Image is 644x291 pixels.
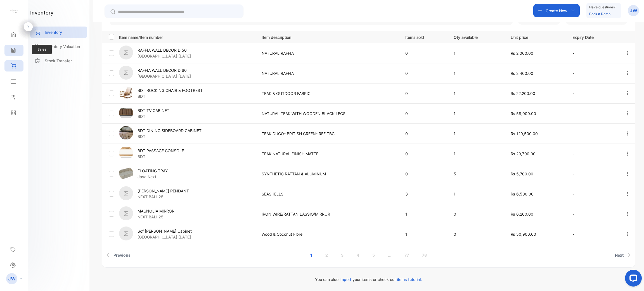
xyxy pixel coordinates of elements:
span: ₨ 5,700.00 [511,171,533,176]
p: 5 [454,171,499,177]
p: Sof [PERSON_NAME] Cabinet [138,228,192,234]
p: 1 [405,211,442,217]
span: ₨ 120,500.00 [511,131,538,136]
button: Create New [533,4,580,17]
img: item [119,126,133,140]
a: Page 3 [334,250,350,260]
p: - [572,70,614,76]
p: 1 [454,111,499,116]
p: NATURAL TEAK WITH WOODEN BLACK LEGS [262,111,394,116]
p: Wood & Coconut Fibre [262,231,394,237]
a: Page 77 [398,250,416,260]
p: - [572,90,614,96]
span: Sales [32,45,52,54]
p: - [572,111,614,116]
p: BDT DINING SIDEBOARD CABINET [138,128,202,133]
img: logo [10,7,18,16]
p: 1 [454,50,499,56]
p: BDT PASSAGE CONSOLE [138,148,184,154]
p: - [572,151,614,157]
a: Inventory [30,27,87,38]
p: 1 [454,70,499,76]
a: Page 5 [366,250,382,260]
p: [GEOGRAPHIC_DATA] [DATE] [138,53,191,59]
p: 0 [454,211,499,217]
p: SEASHELLS [262,191,394,197]
p: - [572,211,614,217]
p: 3 [405,191,442,197]
iframe: LiveChat chat widget [621,268,644,291]
span: Previous [113,252,131,258]
p: Have questions? [589,4,615,10]
span: ₨ 58,000.00 [511,111,536,116]
p: TEAK DUCO- BRITISH GREEN- REF TBC [262,131,394,137]
p: [GEOGRAPHIC_DATA] [DATE] [138,234,192,240]
a: Page 78 [415,250,434,260]
span: ₨ 29,700.00 [511,151,536,156]
p: - [572,191,614,197]
p: NEXT BALI 25 [138,194,189,200]
p: - [572,50,614,56]
a: Inventory Valuation [30,41,87,52]
img: item [119,86,133,100]
span: Next [615,252,624,258]
a: Page 1 is your current page [304,250,319,260]
p: 0 [454,231,499,237]
p: BDT [138,113,169,119]
img: item [119,66,133,80]
img: item [119,106,133,120]
p: Inventory [45,29,62,35]
a: Book a Demo [589,12,610,16]
p: 1 [454,151,499,157]
p: 0 [405,171,442,177]
p: TEAK & OUTDOOR FABRIC [262,90,394,96]
p: JW [630,7,637,14]
span: ₨ 50,900.00 [511,232,536,237]
a: Jump forward [381,250,398,260]
p: Unit price [511,33,561,40]
a: Stock Transfer [30,55,87,66]
p: [GEOGRAPHIC_DATA] [DATE] [138,73,191,79]
p: 1 [454,90,499,96]
p: 1 [405,231,442,237]
p: BDT [138,93,203,99]
p: RAFFIA WALL DECOR D 60 [138,67,191,73]
p: JW [8,275,16,282]
img: item [119,166,133,180]
p: 0 [405,50,442,56]
p: RAFFIA WALL DECOR D 50 [138,47,191,53]
p: Create New [546,8,567,14]
p: TEAK NATURAL FINISH MATTE [262,151,394,157]
p: Stock Transfer [45,58,72,64]
p: NATURAL RAFFIA [262,70,394,76]
img: item [119,206,133,220]
p: MAGNOLIA MIRROR [138,208,174,214]
p: BDT ROCKING CHAIR & FOOTREST [138,87,203,93]
p: NEXT BALI 25 [138,214,174,220]
p: 1 [454,191,499,197]
a: Page 4 [350,250,366,260]
p: SYNTHETIC RATTAN & ALUMINUM [262,171,394,177]
p: IRON WIRE/RATTAN LASSIO/MIRROR [262,211,394,217]
p: Expiry Date [572,33,614,40]
img: item [119,46,133,59]
a: Previous page [104,250,133,260]
p: 1 [454,131,499,137]
button: JW [628,4,639,17]
img: item [119,146,133,160]
p: Java Next [138,174,168,180]
p: FLOATING TRAY [138,168,168,174]
span: ₨ 6,500.00 [511,192,534,196]
span: ₨ 6,200.00 [511,212,533,216]
span: ₨ 22,200.00 [511,91,535,96]
p: You can also your items or check our [102,276,635,282]
p: Item name/Item number [119,33,255,40]
h1: inventory [30,9,53,16]
p: BDT [138,133,202,139]
p: 0 [405,70,442,76]
p: Items sold [405,33,442,40]
p: 0 [405,111,442,116]
p: NATURAL RAFFIA [262,50,394,56]
p: 0 [405,131,442,137]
